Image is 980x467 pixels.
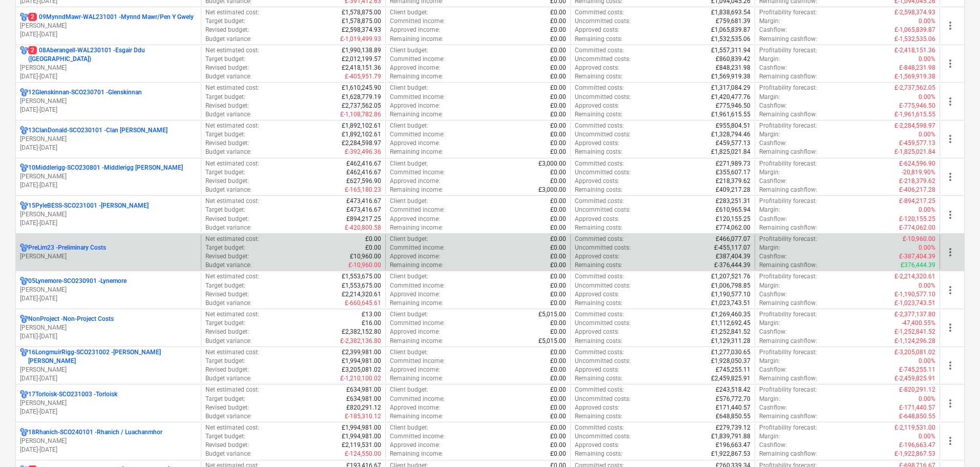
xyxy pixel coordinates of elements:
[390,168,445,177] p: Committed income :
[894,110,935,119] p: £-1,961,615.55
[894,84,935,92] p: £-2,737,562.05
[390,121,428,130] p: Client budget :
[575,101,619,110] p: Approved costs :
[944,171,956,183] span: more_vert
[342,26,381,34] p: £2,598,374.93
[345,148,381,156] p: £-392,496.36
[390,243,445,252] p: Committed income :
[20,366,197,374] p: [PERSON_NAME]
[575,197,624,206] p: Committed costs :
[919,55,935,64] p: 0.00%
[205,261,252,270] p: Budget variance :
[711,148,750,156] p: £1,825,021.84
[575,55,631,64] p: Uncommitted costs :
[20,126,28,135] div: Project has multi currencies enabled
[390,206,445,214] p: Committed income :
[205,72,252,81] p: Budget variance :
[205,17,245,26] p: Target budget :
[28,428,162,437] p: 18Rhanich-SCO240101 - Rhanich / Luachanmhor
[205,215,249,224] p: Revised budget :
[550,8,566,17] p: £0.00
[20,323,197,332] p: [PERSON_NAME]
[575,72,622,81] p: Remaining costs :
[345,224,381,232] p: £-420,800.58
[20,286,197,294] p: [PERSON_NAME]
[342,8,381,17] p: £1,578,875.00
[390,235,428,243] p: Client budget :
[899,101,935,110] p: £-775,946.50
[575,46,624,55] p: Committed costs :
[205,197,259,206] p: Net estimated cost :
[716,64,750,72] p: £848,231.98
[944,321,956,334] span: more_vert
[759,130,780,139] p: Margin :
[342,64,381,72] p: £2,418,151.36
[716,215,750,224] p: £120,155.25
[711,93,750,101] p: £1,420,477.76
[759,243,780,252] p: Margin :
[575,235,624,243] p: Committed costs :
[20,64,197,72] p: [PERSON_NAME]
[759,252,787,261] p: Cashflow :
[759,197,817,206] p: Profitability forecast :
[759,215,787,224] p: Cashflow :
[20,408,197,416] p: [DATE] - [DATE]
[346,197,381,206] p: £473,416.67
[759,168,780,177] p: Margin :
[575,177,619,186] p: Approved costs :
[711,130,750,139] p: £1,328,794.46
[759,17,780,26] p: Margin :
[538,186,566,194] p: £3,000.00
[716,186,750,194] p: £409,217.28
[944,95,956,108] span: more_vert
[550,224,566,232] p: £0.00
[902,168,935,177] p: -20,819.90%
[944,284,956,296] span: more_vert
[28,201,149,210] p: 15PyleBESS-SCO231001 - [PERSON_NAME]
[716,121,750,130] p: £955,804.51
[205,55,245,64] p: Target budget :
[759,177,787,186] p: Cashflow :
[390,130,445,139] p: Committed income :
[20,210,197,219] p: [PERSON_NAME]
[550,35,566,44] p: £0.00
[759,148,817,156] p: Remaining cashflow :
[550,243,566,252] p: £0.00
[28,46,197,64] p: 08Aberangell-WAL230101 - Esgair Ddu ([GEOGRAPHIC_DATA])
[20,126,197,152] div: 13ClanDonald-SCO230101 -Clan [PERSON_NAME][PERSON_NAME][DATE]-[DATE]
[342,46,381,55] p: £1,990,138.89
[28,348,197,366] p: 16LongmuirRigg-SCO231002 - [PERSON_NAME] [PERSON_NAME]
[20,252,197,261] p: [PERSON_NAME]
[365,243,381,252] p: £0.00
[205,177,249,186] p: Revised budget :
[894,72,935,81] p: £-1,569,919.38
[205,168,245,177] p: Target budget :
[919,206,935,214] p: 0.00%
[28,13,37,21] span: 2
[550,46,566,55] p: £0.00
[759,186,817,194] p: Remaining cashflow :
[390,224,443,232] p: Remaining income :
[711,26,750,34] p: £1,065,839.87
[899,197,935,206] p: £-894,217.25
[716,168,750,177] p: £355,607.17
[929,418,980,467] iframe: Chat Widget
[575,168,631,177] p: Uncommitted costs :
[716,139,750,148] p: £459,577.13
[20,428,197,454] div: 18Rhanich-SCO240101 -Rhanich / Luachanmhor[PERSON_NAME][DATE]-[DATE]
[759,139,787,148] p: Cashflow :
[894,26,935,34] p: £-1,065,839.87
[390,55,445,64] p: Committed income :
[575,215,619,224] p: Approved costs :
[716,101,750,110] p: £775,946.50
[899,215,935,224] p: £-120,155.25
[944,133,956,145] span: more_vert
[205,252,249,261] p: Revised budget :
[20,164,28,172] div: Project has multi currencies enabled
[20,445,197,454] p: [DATE] - [DATE]
[550,64,566,72] p: £0.00
[20,46,28,64] div: Project has multi currencies enabled
[550,235,566,243] p: £0.00
[944,359,956,372] span: more_vert
[342,121,381,130] p: £1,892,102.61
